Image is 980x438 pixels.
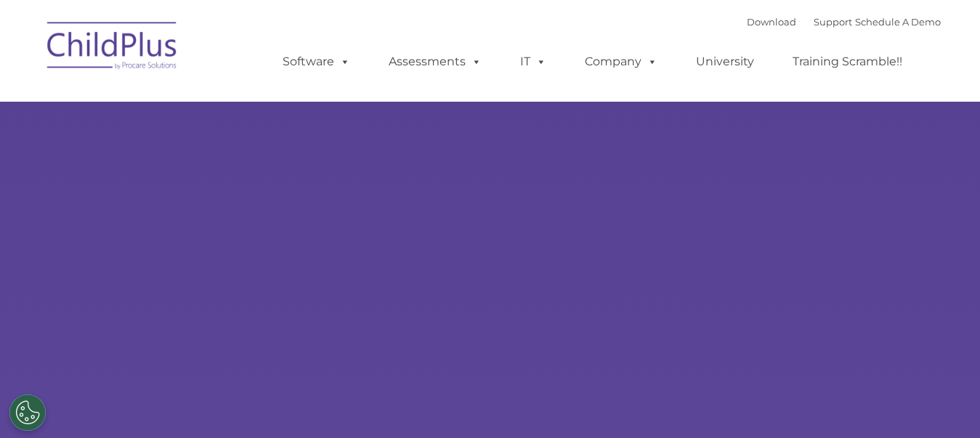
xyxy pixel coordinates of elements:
a: IT [506,47,561,76]
a: Software [268,47,365,76]
a: Assessments [374,47,496,76]
a: University [681,47,769,76]
a: Company [570,47,672,76]
font: | [747,16,941,28]
a: Training Scramble!! [778,47,917,76]
a: Download [747,16,796,28]
a: Support [814,16,852,28]
a: Schedule A Demo [855,16,941,28]
img: ChildPlus by Procare Solutions [40,12,185,84]
button: Cookies Settings [9,394,46,431]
